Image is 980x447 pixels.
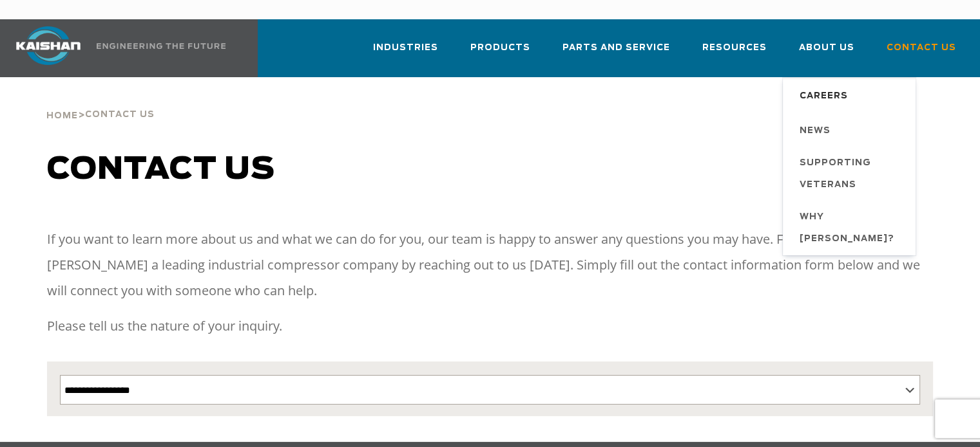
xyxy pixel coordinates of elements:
span: Resources [702,41,767,55]
a: News [787,113,916,147]
a: Parts and Service [562,31,670,75]
a: Contact Us [887,31,956,75]
a: Home [46,109,78,121]
span: News [800,120,831,142]
span: Home [46,112,78,120]
span: Why [PERSON_NAME]? [800,206,903,250]
a: Industries [373,31,438,75]
span: Contact Us [85,111,155,119]
span: Products [470,41,530,55]
a: About Us [799,31,854,75]
span: About Us [799,41,854,55]
p: Please tell us the nature of your inquiry. [47,313,933,339]
span: Contact us [47,154,275,185]
a: Products [470,31,530,75]
span: Supporting Veterans [800,152,903,196]
span: Careers [800,86,848,107]
a: Why [PERSON_NAME]? [787,201,916,255]
a: Supporting Veterans [787,147,916,201]
span: Industries [373,41,438,55]
img: Engineering the future [97,43,226,49]
span: Parts and Service [562,41,670,55]
p: If you want to learn more about us and what we can do for you, our team is happy to answer any qu... [47,226,933,304]
a: Careers [787,78,916,113]
div: > [46,77,155,126]
a: Resources [702,31,767,75]
span: Contact Us [887,41,956,55]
